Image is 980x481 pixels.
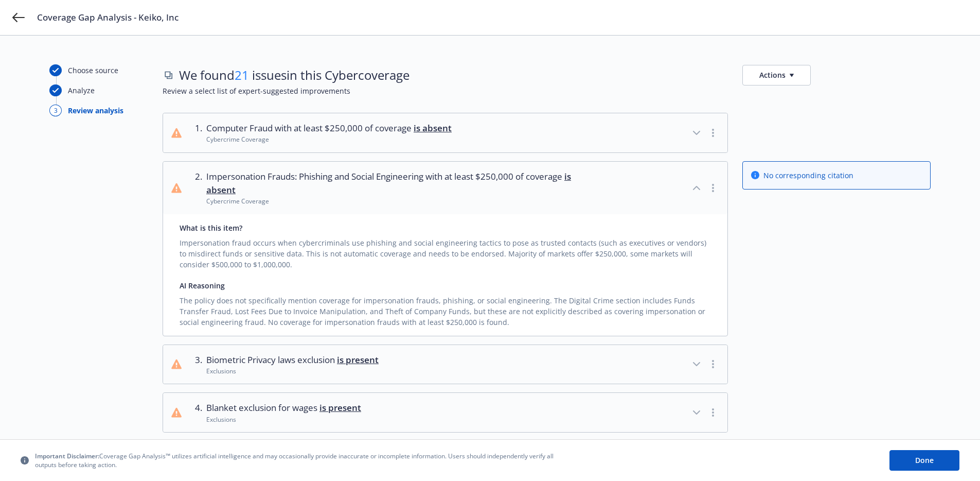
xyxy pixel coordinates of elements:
div: What is this item? [180,222,711,233]
button: 3.Biometric Privacy laws exclusion is presentExclusions [163,345,727,384]
div: 2 . [190,170,202,206]
span: 21 [235,66,249,83]
div: Choose source [68,65,118,76]
div: Cybercrime Coverage [206,135,452,144]
span: Coverage Gap Analysis - Keiko, Inc [37,11,179,24]
div: Impersonation fraud occurs when cybercriminals use phishing and social engineering tactics to pos... [180,233,711,270]
div: 4 . [190,401,202,424]
span: No corresponding citation [763,170,853,181]
span: Done [915,455,934,465]
div: Exclusions [206,415,361,424]
span: We found issues in this Cyber coverage [179,66,409,84]
div: 3 . [190,353,202,376]
span: is absent [414,122,452,134]
span: is present [319,402,361,414]
span: is present [337,354,379,366]
span: Impersonation Frauds: Phishing and Social Engineering with at least $250,000 of coverage [206,170,582,197]
span: Biometric Privacy laws exclusion [206,353,379,367]
div: The policy does not specifically mention coverage for impersonation frauds, phishing, or social e... [180,291,711,328]
div: Review analysis [68,105,123,116]
div: 3 [49,105,62,116]
span: Blanket exclusion for wages [206,401,361,415]
div: 1 . [190,122,202,144]
button: 2.Impersonation Frauds: Phishing and Social Engineering with at least $250,000 of coverage is abs... [163,162,727,214]
button: 4.Blanket exclusion for wages is presentExclusions [163,393,727,432]
button: 1.Computer Fraud with at least $250,000 of coverage is absentCybercrime Coverage [163,113,727,152]
span: Important Disclaimer: [35,452,99,460]
div: Cybercrime Coverage [206,197,582,205]
button: Done [889,450,959,471]
button: Actions [742,65,811,85]
div: Analyze [68,85,95,96]
div: Exclusions [206,367,379,375]
span: Computer Fraud with at least $250,000 of coverage [206,122,452,135]
span: Review a select list of expert-suggested improvements [163,85,931,96]
span: Coverage Gap Analysis™ utilizes artificial intelligence and may occasionally provide inaccurate o... [35,452,560,469]
div: AI Reasoning [180,280,711,291]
